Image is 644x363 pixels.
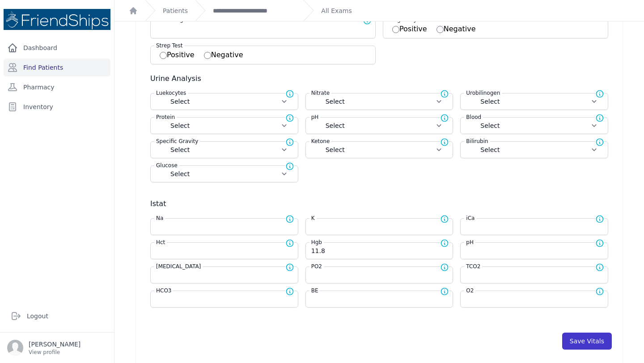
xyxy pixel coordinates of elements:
input: Positive [392,26,399,33]
label: O2 [464,287,475,296]
label: Strep Test [154,42,184,49]
label: K [309,215,317,224]
label: Negative [204,51,243,59]
p: View profile [29,349,80,356]
label: Glucose [154,162,179,171]
label: pH [464,239,475,248]
a: Pharmacy [4,78,110,96]
label: Blood [464,114,483,122]
input: Negative [436,26,444,33]
h3: Urine Analysis [150,73,612,84]
img: Medical Missions EMR [4,9,110,30]
label: TCO2 [464,263,482,272]
label: HCO3 [154,287,173,296]
label: iCa [464,215,476,224]
button: Save Vitals [562,333,612,350]
p: [PERSON_NAME] [29,340,80,349]
label: Hgb [309,239,324,248]
label: Specific Gravity [154,138,200,147]
a: Logout [7,307,107,325]
input: Negative [204,52,211,59]
a: All Exams [321,6,352,15]
label: [MEDICAL_DATA] [154,263,203,272]
label: Negative [436,25,476,33]
h3: Istat [150,198,612,209]
label: BE [309,287,320,296]
a: Find Patients [4,59,110,76]
a: Inventory [4,98,110,116]
label: PO2 [309,263,324,272]
a: Dashboard [4,39,110,57]
label: Positive [392,25,427,33]
a: Patients [163,6,188,15]
label: pH [309,114,321,122]
input: Positive [160,52,167,59]
label: Nitrate [309,89,331,98]
label: Hct [154,239,167,248]
label: Protein [154,114,177,122]
label: Ketone [309,138,332,147]
label: Positive [160,51,195,59]
label: Bilirubin [464,138,490,147]
label: Na [154,215,165,224]
a: [PERSON_NAME] View profile [7,340,107,356]
label: Luekocytes [154,89,188,98]
label: Urobilinogen [464,89,502,97]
